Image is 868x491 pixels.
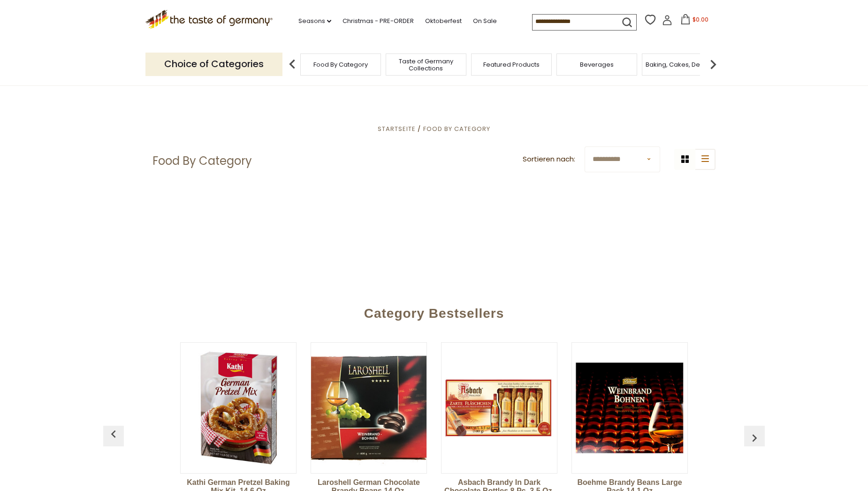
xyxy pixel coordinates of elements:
a: Food By Category [423,124,490,133]
span: $0.00 [693,15,708,23]
img: next arrow [704,55,723,74]
img: Kathi German Pretzel Baking Mix Kit, 14.6 oz [181,350,296,466]
a: Beverages [580,61,614,68]
img: Laroshell German Chocolate Brandy Beans 14 oz. [311,350,426,466]
a: Oktoberfest [425,16,462,26]
a: Startseite [378,124,416,133]
a: Christmas - PRE-ORDER [343,16,414,26]
div: Category Bestsellers [108,292,760,330]
img: Asbach Brandy in Dark Chocolate Bottles 8 pc. 3.5 oz. [442,350,557,466]
img: previous arrow [747,430,762,445]
a: Food By Category [313,61,368,68]
a: Taste of Germany Collections [388,58,464,72]
a: Seasons [298,16,331,26]
a: Baking, Cakes, Desserts [646,61,718,68]
a: On Sale [473,16,497,26]
a: Featured Products [483,61,540,68]
img: Boehme Brandy Beans Large Pack 14.1 oz [572,350,687,466]
button: $0.00 [674,14,714,28]
img: previous arrow [106,427,121,442]
p: Choice of Categories [145,53,282,76]
h1: Food By Category [152,154,252,168]
img: previous arrow [283,55,302,74]
label: Sortieren nach: [523,153,575,165]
